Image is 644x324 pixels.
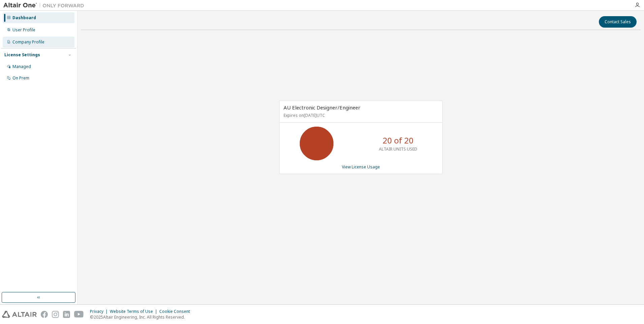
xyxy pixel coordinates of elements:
[2,311,37,318] img: altair_logo.svg
[12,27,35,33] div: User Profile
[52,311,59,318] img: instagram.svg
[12,15,36,21] div: Dashboard
[110,309,159,314] div: Website Terms of Use
[383,135,414,146] p: 20 of 20
[90,309,110,314] div: Privacy
[74,311,84,318] img: youtube.svg
[3,2,88,9] img: Altair One
[12,64,31,69] div: Managed
[41,311,48,318] img: facebook.svg
[90,314,194,320] p: © 2025 Altair Engineering, Inc. All Rights Reserved.
[12,39,44,45] div: Company Profile
[12,75,29,81] div: On Prem
[4,52,40,58] div: License Settings
[284,112,437,118] p: Expires on [DATE] UTC
[159,309,194,314] div: Cookie Consent
[63,311,70,318] img: linkedin.svg
[379,146,417,152] p: ALTAIR UNITS USED
[599,16,637,28] button: Contact Sales
[342,164,380,170] a: View License Usage
[284,104,360,111] span: AU Electronic Designer/Engineer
